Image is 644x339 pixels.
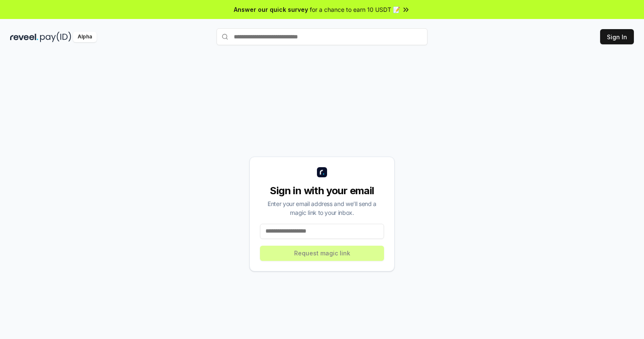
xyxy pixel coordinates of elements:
span: Answer our quick survey [234,5,308,14]
div: Enter your email address and we’ll send a magic link to your inbox. [260,199,384,217]
img: reveel_dark [10,32,38,42]
button: Sign In [600,29,634,44]
span: for a chance to earn 10 USDT 📝 [310,5,400,14]
div: Sign in with your email [260,184,384,198]
img: pay_id [40,32,71,42]
img: logo_small [317,167,327,177]
div: Alpha [73,32,97,42]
